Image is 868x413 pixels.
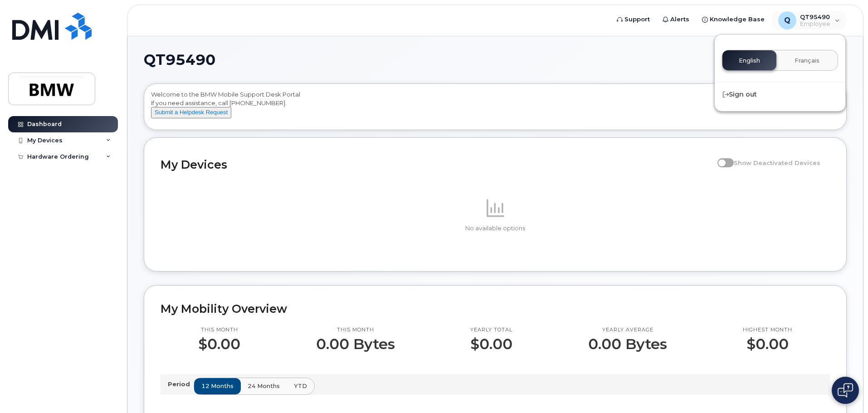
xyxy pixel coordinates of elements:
[588,326,667,334] p: Yearly average
[161,302,830,316] h2: My Mobility Overview
[838,383,853,398] img: Open chat
[316,326,395,334] p: This month
[717,154,725,161] input: Show Deactivated Devices
[198,326,240,334] p: This month
[470,326,512,334] p: Yearly total
[734,159,820,166] span: Show Deactivated Devices
[161,158,713,171] h2: My Devices
[151,107,231,118] button: Submit a Helpdesk Request
[294,382,307,390] span: YTD
[588,336,667,352] p: 0.00 Bytes
[248,382,280,390] span: 24 months
[161,224,830,233] p: No available options
[795,57,819,64] span: Français
[470,336,512,352] p: $0.00
[151,108,231,116] a: Submit a Helpdesk Request
[168,380,194,389] p: Period
[743,336,792,352] p: $0.00
[316,336,395,352] p: 0.00 Bytes
[715,86,845,103] div: Sign out
[151,90,839,126] div: Welcome to the BMW Mobile Support Desk Portal If you need assistance, call [PHONE_NUMBER].
[198,336,240,352] p: $0.00
[743,326,792,334] p: Highest month
[144,53,215,67] span: QT95490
